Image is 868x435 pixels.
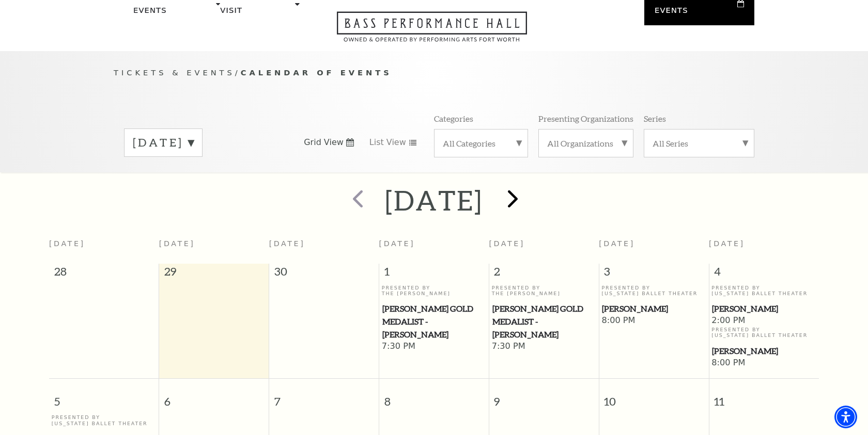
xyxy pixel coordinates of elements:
div: Accessibility Menu [834,406,857,428]
span: Calendar of Events [241,68,392,77]
span: Tickets & Events [114,68,235,77]
a: Cliburn Gold Medalist - Aristo Sham [492,302,596,341]
span: 30 [269,264,379,284]
p: Presented By [US_STATE] Ballet Theater [711,327,816,339]
span: 4 [709,264,819,284]
span: 28 [49,264,159,284]
button: next [493,182,531,219]
a: Peter Pan [601,302,706,315]
span: 8 [379,379,489,414]
label: All Series [653,138,746,149]
span: 10 [599,379,709,414]
span: 8:00 PM [601,315,706,327]
span: [DATE] [269,239,305,248]
span: 2 [489,264,599,284]
p: Series [644,113,666,124]
p: Presented By [US_STATE] Ballet Theater [711,285,816,297]
span: List View [369,137,406,148]
span: 29 [159,264,269,284]
span: [DATE] [379,239,415,248]
span: [DATE] [709,239,745,248]
a: Peter Pan [711,302,816,315]
span: [PERSON_NAME] Gold Medalist - [PERSON_NAME] [382,302,486,341]
span: 9 [489,379,599,414]
span: [PERSON_NAME] [602,302,705,315]
a: Open this option [300,11,564,51]
span: [PERSON_NAME] [712,345,816,358]
span: 7 [269,379,379,414]
a: Peter Pan [711,345,816,358]
span: 11 [709,379,819,414]
span: [DATE] [489,239,525,248]
span: [DATE] [159,239,195,248]
span: 8:00 PM [711,358,816,369]
span: [PERSON_NAME] [712,302,816,315]
span: 5 [49,379,159,414]
label: All Organizations [547,138,625,149]
h2: [DATE] [385,184,483,217]
p: Presented By [US_STATE] Ballet Theater [601,285,706,297]
p: Presenting Organizations [538,113,633,124]
p: Categories [434,113,473,124]
span: Grid View [304,137,344,148]
span: [DATE] [599,239,635,248]
span: 7:30 PM [492,341,596,352]
p: / [114,67,754,79]
span: 3 [599,264,709,284]
span: [PERSON_NAME] Gold Medalist - [PERSON_NAME] [492,302,596,341]
label: [DATE] [133,135,194,151]
a: Cliburn Gold Medalist - Aristo Sham [382,302,486,341]
p: Presented By The [PERSON_NAME] [492,285,596,297]
span: 6 [159,379,269,414]
span: 1 [379,264,489,284]
span: 2:00 PM [711,315,816,327]
span: 7:30 PM [382,341,486,352]
span: [DATE] [49,239,85,248]
button: prev [337,182,375,219]
label: All Categories [443,138,519,149]
p: Presented By The [PERSON_NAME] [382,285,486,297]
p: Presented By [US_STATE] Ballet Theater [52,414,157,426]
